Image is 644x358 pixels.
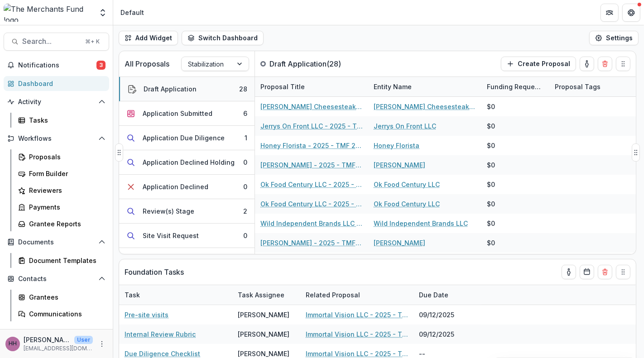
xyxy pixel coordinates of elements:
[143,206,194,216] div: Review(s) Stage
[4,272,109,286] button: Open Contacts
[143,182,208,191] div: Application Declined
[119,199,255,224] button: Review(s) Stage2
[14,200,109,215] a: Payments
[232,285,300,305] div: Task Assignee
[374,199,440,209] a: Ok Food Century LLC
[580,265,594,279] button: Calendar
[115,143,123,162] button: Drag
[245,133,247,143] div: 1
[374,180,440,189] a: Ok Food Century LLC
[374,102,476,111] a: [PERSON_NAME] Cheesesteak LLC
[562,265,576,279] button: toggle-assigned-to-me
[300,285,413,305] div: Related Proposal
[4,4,93,22] img: The Merchants Fund logo
[260,102,363,111] a: [PERSON_NAME] Cheesesteak LLC - 2025 - TMF 2025 Stabilization Grant Program
[243,182,247,191] div: 0
[18,239,95,246] span: Documents
[238,310,289,320] div: [PERSON_NAME]
[119,126,255,150] button: Application Due Diligence1
[501,57,576,71] button: Create Proposal
[487,141,495,150] div: $0
[306,329,408,339] a: Immortal Vision LLC - 2025 - TMF 2025 Stabilization Grant Program
[14,253,109,268] a: Document Templates
[125,267,184,277] p: Foundation Tasks
[232,290,290,300] div: Task Assignee
[29,115,102,125] div: Tasks
[374,141,419,150] a: Honey Florista
[144,84,197,94] div: Draft Application
[632,143,640,162] button: Drag
[119,175,255,199] button: Application Declined0
[14,183,109,198] a: Reviewers
[413,305,481,325] div: 09/12/2025
[260,180,363,189] a: Ok Food Century LLC - 2025 - TMF 2025 Stabilization Grant Program
[125,329,196,339] a: Internal Review Rubric
[4,33,109,51] button: Search...
[120,8,144,17] div: Default
[481,77,549,96] div: Funding Requested
[413,285,481,305] div: Due Date
[260,199,363,209] a: Ok Food Century LLC - 2025 - TMF 2025 Stabilization Grant Program
[368,82,417,91] div: Entity Name
[29,152,102,162] div: Proposals
[119,285,232,305] div: Task
[260,160,363,170] a: [PERSON_NAME] - 2025 - TMF 2025 Stabilization Grant Program
[29,256,102,265] div: Document Templates
[4,95,109,109] button: Open Activity
[4,235,109,249] button: Open Documents
[96,339,107,349] button: More
[260,219,363,228] a: Wild Independent Brands LLC - 2025 - TMF 2025 Stabilization Grant Program
[374,238,425,248] a: [PERSON_NAME]
[374,121,436,131] a: Jerrys On Front LLC
[622,4,640,22] button: Get Help
[119,77,255,101] button: Draft Application28
[374,160,425,170] a: [PERSON_NAME]
[4,76,109,91] a: Dashboard
[487,160,495,170] div: $0
[243,158,247,167] div: 0
[616,57,630,71] button: Drag
[487,102,495,111] div: $0
[300,290,365,300] div: Related Proposal
[14,216,109,231] a: Grantee Reports
[239,84,247,94] div: 28
[368,77,481,96] div: Entity Name
[14,113,109,128] a: Tasks
[125,310,168,320] a: Pre-site visits
[119,224,255,248] button: Site Visit Request0
[117,6,148,19] nav: breadcrumb
[18,98,95,106] span: Activity
[601,4,619,22] button: Partners
[4,325,109,339] button: Open Data & Reporting
[18,62,96,69] span: Notifications
[243,206,247,216] div: 2
[96,4,109,22] button: Open entity switcher
[413,325,481,344] div: 09/12/2025
[238,329,289,339] div: [PERSON_NAME]
[598,265,612,279] button: Delete card
[487,180,495,189] div: $0
[143,231,199,240] div: Site Visit Request
[589,31,639,45] button: Settings
[255,77,368,96] div: Proposal Title
[119,150,255,175] button: Application Declined Holding0
[182,31,264,45] button: Switch Dashboard
[4,58,109,72] button: Notifications3
[260,141,363,150] a: Honey Florista - 2025 - TMF 2025 Stabilization Grant Program
[14,166,109,181] a: Form Builder
[96,61,106,70] span: 3
[14,149,109,164] a: Proposals
[29,219,102,229] div: Grantee Reports
[14,306,109,321] a: Communications
[18,329,95,336] span: Data & Reporting
[306,310,408,320] a: Immortal Vision LLC - 2025 - TMF 2025 Stabilization Grant Program
[481,82,549,91] div: Funding Requested
[119,31,178,45] button: Add Widget
[143,109,212,118] div: Application Submitted
[580,57,594,71] button: toggle-assigned-to-me
[24,335,71,344] p: [PERSON_NAME]
[255,82,310,91] div: Proposal Title
[9,341,17,347] div: Helen Horstmann-Allen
